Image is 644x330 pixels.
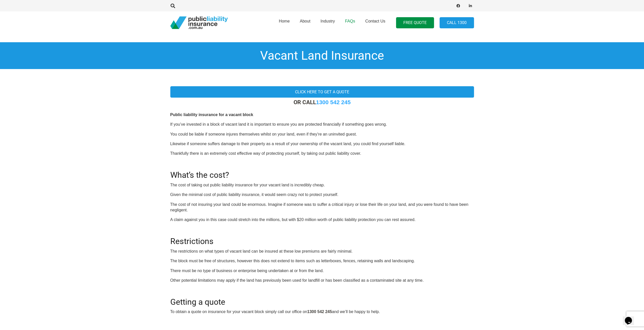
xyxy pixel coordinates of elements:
a: About [295,10,316,36]
strong: 1300 542 245 [307,310,332,314]
a: Search [168,4,178,8]
a: Facebook [455,2,462,9]
p: The restrictions on what types of vacant land can be insured at these low premiums are fairly min... [170,249,474,254]
p: Other potential limitations may apply if the land has previously been used for landfill or has be... [170,278,474,283]
h2: What’s the cost? [170,164,474,180]
h2: Getting a quote [170,291,474,307]
b: Public liability insurance for a vacant block [170,113,253,117]
p: You could be liable if someone injures themselves whilst on your land, even if they’re an uninvit... [170,131,474,137]
span: FAQs [345,19,355,23]
a: Click here to get a quote [170,86,474,98]
strong: OR CALL [294,99,351,105]
a: pli_logotransparent [170,16,228,29]
a: Home [274,10,295,36]
p: If you’ve invested in a block of vacant land it is important to ensure you are protected financia... [170,122,474,127]
a: Contact Us [360,10,390,36]
p: Thankfully there is an extremely cost effective way of protecting yourself, by taking out public ... [170,151,474,156]
span: Industry [320,19,335,23]
p: Given the minimal cost of public liability insurance, it would seem crazy not to protect yourself. [170,192,474,197]
p: The cost of taking out public liability insurance for your vacant land is incredibly cheap. [170,182,474,188]
a: Industry [315,10,340,36]
a: FREE QUOTE [396,17,434,29]
p: Likewise if someone suffers damage to their property as a result of your ownership of the vacant ... [170,141,474,147]
a: LinkedIn [467,2,474,9]
p: The cost of not insuring your land could be enormous. Imagine if someone was to suffer a critical... [170,202,474,213]
a: 1300 542 245 [316,99,351,105]
p: To obtain a quote on insurance for your vacant block simply call our office on and we’ll be happy... [170,309,474,315]
p: There must be no type of business or enterprise being undertaken at or from the land. [170,268,474,274]
p: A claim against you in this case could stretch into the millions, but with $20 million worth of p... [170,217,474,223]
a: FAQs [340,10,360,36]
iframe: chat widget [623,310,639,325]
p: The block must be free of structures, however this does not extend to items such as letterboxes, ... [170,258,474,264]
a: Call 1300 [440,17,474,29]
span: Contact Us [365,19,385,23]
span: Home [279,19,290,23]
h2: Restrictions [170,230,474,246]
span: About [300,19,310,23]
